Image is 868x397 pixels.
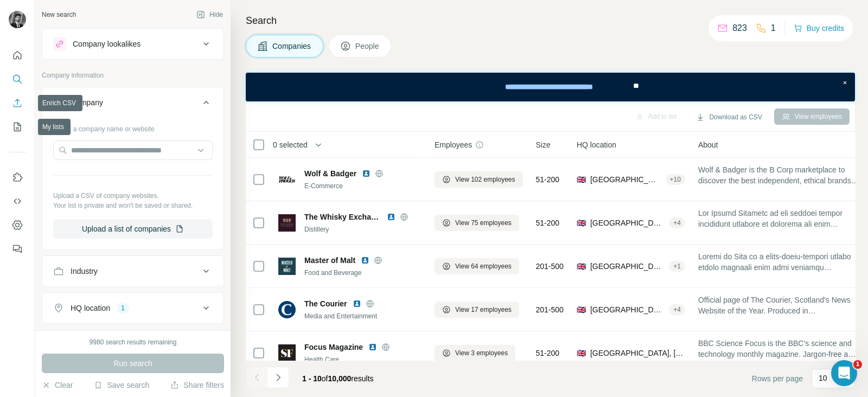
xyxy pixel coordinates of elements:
[278,258,296,275] img: Logo of Master of Malt
[455,348,508,358] span: View 3 employees
[53,191,213,201] p: Upload a CSV of company websites.
[688,109,769,125] button: Download as CSV
[669,218,685,228] div: + 4
[42,31,224,57] button: Company lookalikes
[94,380,149,390] button: Save search
[698,251,859,273] span: Loremi do Sita co a elits-doeiu-tempori utlabo etdolo magnaali enim admi veniamqu nostrudexe ul l...
[304,168,356,179] span: Wolf & Badger
[42,258,224,284] button: Industry
[819,373,827,383] p: 10
[304,342,363,353] span: Focus Magazine
[117,303,129,313] div: 1
[302,374,374,383] span: results
[302,374,322,383] span: 1 - 10
[278,344,296,362] img: Logo of Focus Magazine
[669,305,685,315] div: + 4
[577,217,586,228] span: 🇬🇧
[9,191,26,211] button: Use Surfe API
[698,294,859,316] span: Official page of The Courier, Scotland's News Website of the Year. Produced in [GEOGRAPHIC_DATA],...
[9,93,26,113] button: Enrich CSV
[189,7,231,23] button: Hide
[9,117,26,137] button: My lists
[698,139,718,150] span: About
[42,380,73,390] button: Clear
[698,338,859,360] span: BBC Science Focus is the BBC’s science and technology monthly magazine. Jargon-free and accessibl...
[304,225,422,234] div: Distillery
[9,239,26,259] button: Feedback
[666,175,685,184] div: + 10
[328,374,352,383] span: 10,000
[669,261,685,271] div: + 1
[9,69,26,89] button: Search
[577,139,616,150] span: HQ location
[590,261,665,272] span: [GEOGRAPHIC_DATA], [GEOGRAPHIC_DATA]|[GEOGRAPHIC_DATA]|[GEOGRAPHIC_DATA] ([GEOGRAPHIC_DATA])|[GEO...
[455,218,512,228] span: View 75 employees
[435,302,519,318] button: View 17 employees
[170,380,224,390] button: Share filters
[536,304,564,315] span: 201-500
[9,11,26,28] img: Avatar
[42,71,224,80] p: Company information
[368,343,377,351] img: LinkedIn logo
[9,168,26,187] button: Use Surfe on LinkedIn
[732,22,747,35] p: 823
[387,213,395,221] img: LinkedIn logo
[71,303,110,313] div: HQ location
[536,174,560,185] span: 51-200
[362,169,371,178] img: LinkedIn logo
[272,41,312,52] span: Companies
[304,355,422,364] div: Health Care
[435,171,523,188] button: View 102 employees
[771,22,776,35] p: 1
[794,21,844,36] button: Buy credits
[278,171,296,188] img: Logo of Wolf & Badger
[353,299,361,308] img: LinkedIn logo
[698,208,859,229] span: Lor Ipsumd Sitametc ad eli seddoei tempor incididunt utlabore et dolorema ali enim adminim ve qui...
[42,89,224,120] button: Company
[698,164,859,186] span: Wolf & Badger is the B Corp marketplace to discover the best independent, ethical brands from aro...
[273,139,308,150] span: 0 selected
[71,266,98,277] div: Industry
[304,311,422,321] div: Media and Entertainment
[590,174,661,185] span: [GEOGRAPHIC_DATA], [GEOGRAPHIC_DATA], [GEOGRAPHIC_DATA]
[278,301,296,318] img: Logo of The Courier
[590,348,685,358] span: [GEOGRAPHIC_DATA], [GEOGRAPHIC_DATA]
[355,41,380,52] span: People
[455,305,512,315] span: View 17 employees
[322,374,328,383] span: of
[304,181,422,191] div: E-Commerce
[536,348,560,358] span: 51-200
[435,139,472,150] span: Employees
[42,10,76,20] div: New search
[267,367,289,388] button: Navigate to next page
[361,256,369,265] img: LinkedIn logo
[577,304,586,315] span: 🇬🇧
[73,39,141,49] div: Company lookalikes
[304,268,422,278] div: Food and Beverage
[9,46,26,65] button: Quick start
[577,261,586,272] span: 🇬🇧
[53,201,213,210] p: Your list is private and won't be saved or shared.
[590,304,665,315] span: [GEOGRAPHIC_DATA], [GEOGRAPHIC_DATA], [GEOGRAPHIC_DATA]
[752,373,803,384] span: Rows per page
[246,73,855,101] iframe: Banner
[90,337,177,347] div: 9980 search results remaining
[9,215,26,235] button: Dashboard
[435,258,519,274] button: View 64 employees
[577,348,586,358] span: 🇬🇧
[435,345,515,361] button: View 3 employees
[853,360,862,369] span: 1
[435,215,519,231] button: View 75 employees
[590,217,665,228] span: [GEOGRAPHIC_DATA], [GEOGRAPHIC_DATA][PERSON_NAME], [GEOGRAPHIC_DATA]
[831,360,857,386] iframe: Intercom live chat
[455,175,515,184] span: View 102 employees
[53,219,213,239] button: Upload a list of companies
[278,214,296,232] img: Logo of The Whisky Exchange
[42,295,224,321] button: HQ location1
[246,13,855,28] h4: Search
[577,174,586,185] span: 🇬🇧
[304,255,355,266] span: Master of Malt
[536,261,564,272] span: 201-500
